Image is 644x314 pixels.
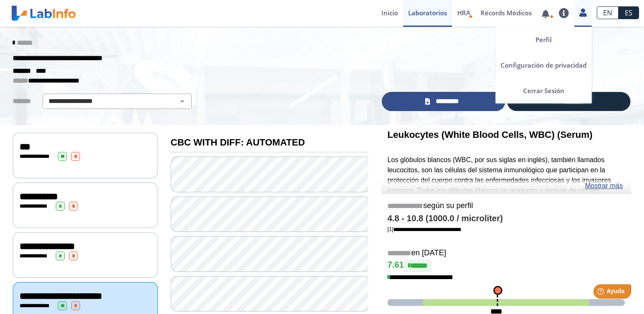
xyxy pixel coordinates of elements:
[387,201,625,211] h5: según su perfil
[585,181,623,191] a: Mostrar más
[618,6,639,19] a: ES
[171,137,305,148] b: CBC WITH DIFF: AUTOMATED
[387,129,592,140] b: Leukocytes (White Blood Cells, WBC) (Serum)
[457,9,470,17] span: HRA
[597,6,618,19] a: EN
[568,281,635,305] iframe: Help widget launcher
[495,52,592,78] a: Configuración de privacidad
[495,78,592,103] a: Cerrar Sesión
[495,27,592,52] a: Perfil
[387,226,461,232] a: [1]
[387,248,625,258] h5: en [DATE]
[387,214,625,224] h4: 4.8 - 10.8 (1000.0 / microliter)
[387,260,625,272] h4: 7.61
[387,155,625,277] p: Los glóbulos blancos (WBC, por sus siglas en inglés), también llamados leucocitos, son las célula...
